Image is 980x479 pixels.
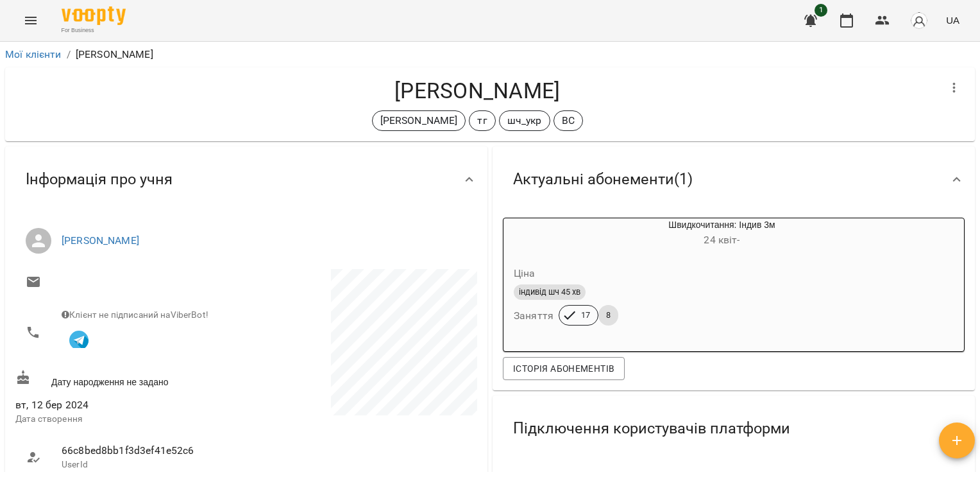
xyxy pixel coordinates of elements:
[76,47,153,62] p: [PERSON_NAME]
[372,110,466,131] div: [PERSON_NAME]
[5,48,62,60] a: Мої клієнти
[598,309,618,321] span: 8
[503,218,565,249] div: Швидкочитання: Індив 3м
[62,321,96,356] button: Клієнт підписаний на VooptyBot
[380,113,458,128] p: [PERSON_NAME]
[477,113,487,128] p: тг
[513,170,693,189] span: Актуальні абонементи ( 1 )
[514,307,553,325] h6: Заняття
[62,26,126,35] span: For Business
[13,367,246,391] div: Дату народження не задано
[62,309,208,320] span: Клієнт не підписаний на ViberBot!
[507,113,542,128] p: шч_укр
[910,12,928,30] img: avatar_s.png
[946,13,959,27] span: UA
[565,218,879,249] div: Швидкочитання: Індив 3м
[15,413,244,426] p: Дата створення
[815,4,827,17] span: 1
[5,47,975,62] nav: breadcrumb
[62,458,233,471] p: UserId
[553,110,583,131] div: ВС
[469,110,495,131] div: тг
[15,397,244,413] span: вт, 12 бер 2024
[514,265,536,283] h6: Ціна
[493,396,975,462] div: Підключення користувачів платформи
[941,8,965,32] button: UA
[62,6,126,25] img: Voopty Logo
[15,78,939,104] h4: [PERSON_NAME]
[5,146,487,213] div: Інформація про учня
[513,419,790,439] span: Підключення користувачів платформи
[62,443,233,458] span: 66c8bed8bb1f3d3ef41e52c6
[62,234,139,247] a: [PERSON_NAME]
[704,234,739,246] span: 24 квіт -
[573,309,598,321] span: 17
[562,113,575,128] p: ВС
[514,286,586,298] span: індивід шч 45 хв
[69,331,89,350] img: Telegram
[15,5,46,36] button: Menu
[513,361,614,376] span: Історія абонементів
[67,47,71,62] li: /
[26,170,173,189] span: Інформація про учня
[503,218,879,341] button: Швидкочитання: Індив 3м24 квіт- Цінаіндивід шч 45 хвЗаняття178
[499,110,550,131] div: шч_укр
[503,357,625,380] button: Історія абонементів
[493,146,975,213] div: Актуальні абонементи(1)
